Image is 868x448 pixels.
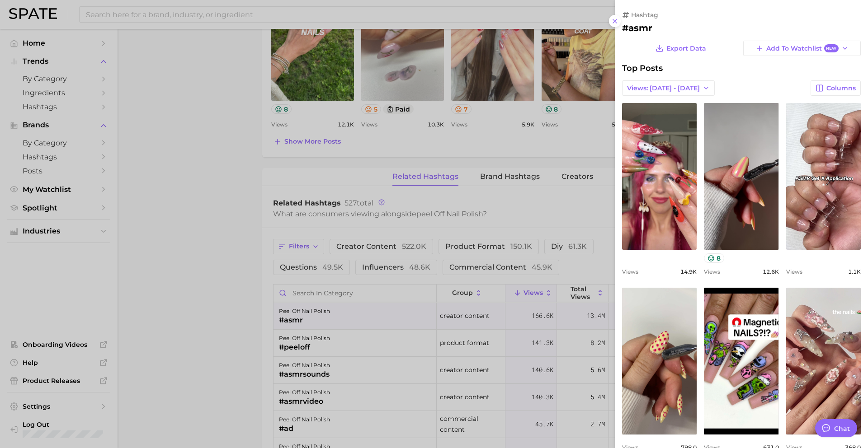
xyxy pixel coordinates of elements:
h2: #asmr [622,23,861,33]
span: Export Data [666,45,706,52]
span: Add to Watchlist [766,44,838,53]
span: hashtag [631,11,658,19]
span: 14.9k [680,268,697,275]
span: 1.1k [848,268,861,275]
span: Top Posts [622,63,663,73]
button: Views: [DATE] - [DATE] [622,80,715,96]
button: 8 [704,253,724,263]
button: Add to WatchlistNew [743,41,861,56]
span: 12.6k [763,268,779,275]
button: Export Data [653,41,708,56]
span: Columns [826,84,856,92]
span: Views [786,268,802,275]
span: Views [622,268,638,275]
span: Views: [DATE] - [DATE] [627,84,700,92]
span: New [824,44,839,53]
span: Views [704,268,720,275]
button: Columns [811,80,861,96]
